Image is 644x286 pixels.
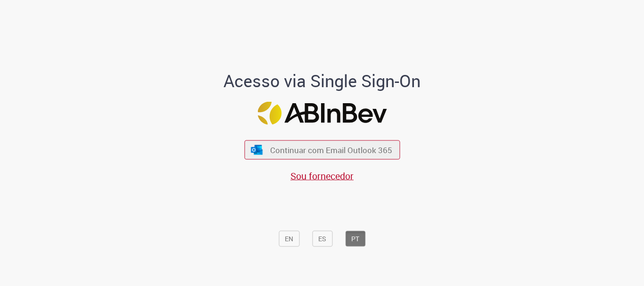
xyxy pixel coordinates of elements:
h1: Acesso via Single Sign-On [191,72,453,90]
a: Sou fornecedor [290,170,354,182]
button: PT [345,231,365,247]
button: EN [279,231,299,247]
span: Continuar com Email Outlook 365 [270,145,392,155]
button: ES [312,231,332,247]
button: ícone Azure/Microsoft 360 Continuar com Email Outlook 365 [244,140,400,160]
img: ícone Azure/Microsoft 360 [250,145,264,155]
img: Logo ABInBev [257,102,387,125]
